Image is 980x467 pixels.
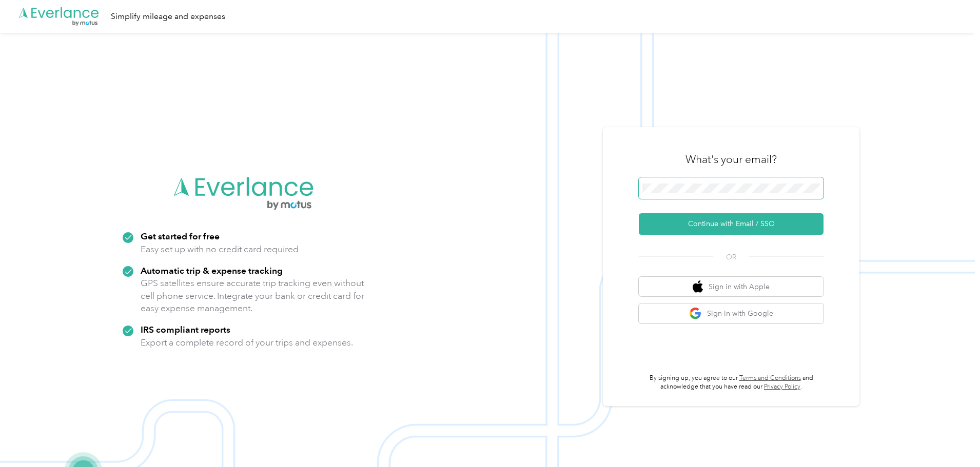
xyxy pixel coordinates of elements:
[141,243,299,256] p: Easy set up with no credit card required
[693,280,703,293] img: apple logo
[639,213,824,235] button: Continue with Email / SSO
[111,10,225,23] div: Simplify mileage and expenses
[739,374,801,382] a: Terms and Conditions
[639,277,824,297] button: apple logoSign in with Apple
[141,231,220,241] strong: Get started for free
[685,152,777,167] h3: What's your email?
[141,265,283,276] strong: Automatic trip & expense tracking
[141,336,353,349] p: Export a complete record of your trips and expenses.
[141,277,365,315] p: GPS satellites ensure accurate trip tracking even without cell phone service. Integrate your bank...
[713,252,749,262] span: OR
[689,307,702,320] img: google logo
[639,303,824,323] button: google logoSign in with Google
[764,383,800,391] a: Privacy Policy
[141,324,230,335] strong: IRS compliant reports
[639,374,824,392] p: By signing up, you agree to our and acknowledge that you have read our .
